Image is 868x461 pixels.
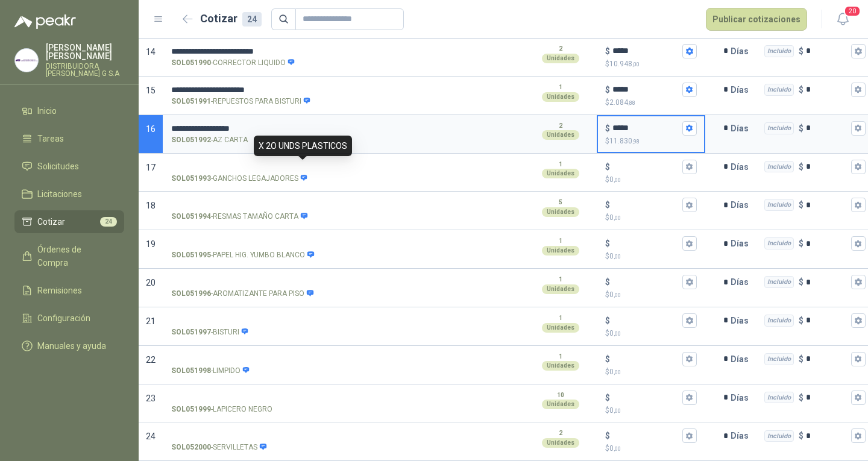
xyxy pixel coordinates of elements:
[806,162,849,171] input: Incluido $
[605,391,610,404] p: $
[806,278,849,287] input: Incluido $
[764,430,794,442] div: Incluido
[46,63,124,77] p: DISTRIBUIDORA [PERSON_NAME] G S.A
[614,330,621,337] span: ,00
[559,275,562,284] p: 1
[242,12,262,27] div: 24
[605,198,610,212] p: $
[14,183,124,205] a: Licitaciones
[682,428,697,443] button: $$0,00
[542,246,579,256] div: Unidades
[764,122,794,134] div: Incluido
[851,198,866,212] button: Incluido $
[605,366,697,378] p: $
[731,78,753,102] p: Días
[851,236,866,251] button: Incluido $
[614,407,621,414] span: ,00
[731,193,753,217] p: Días
[171,173,211,184] strong: SOL051993
[614,253,621,260] span: ,00
[559,313,562,323] p: 1
[844,5,861,17] span: 20
[605,122,610,135] p: $
[171,327,211,338] strong: SOL051997
[614,369,621,375] span: ,00
[612,239,680,248] input: $$0,00
[605,45,610,58] p: $
[799,237,804,250] p: $
[614,292,621,298] span: ,00
[200,10,262,27] h2: Cotizar
[254,136,352,156] div: X 2O UNDS PLASTICOS
[612,124,680,133] input: $$11.830,98
[605,251,697,262] p: $
[146,316,156,326] span: 21
[799,429,804,442] p: $
[171,431,395,441] input: SOL052000-SERVILLETAS
[171,365,211,377] strong: SOL051998
[682,352,697,366] button: $$0,00
[171,211,308,222] p: - RESMAS TAMAÑO CARTA
[731,270,753,294] p: Días
[605,83,610,96] p: $
[731,155,753,179] p: Días
[609,329,621,337] span: 0
[799,160,804,174] p: $
[605,314,610,327] p: $
[612,393,680,402] input: $$0,00
[605,429,610,442] p: $
[605,160,610,174] p: $
[37,339,106,353] span: Manuales y ayuda
[542,92,579,102] div: Unidades
[171,365,250,377] p: - LIMPIDO
[559,428,562,438] p: 2
[542,130,579,140] div: Unidades
[614,215,621,221] span: ,00
[731,347,753,371] p: Días
[799,83,804,96] p: $
[731,386,753,410] p: Días
[614,445,621,452] span: ,00
[171,134,211,146] strong: SOL051992
[559,352,562,362] p: 1
[806,239,849,248] input: Incluido $
[605,275,610,289] p: $
[851,313,866,328] button: Incluido $
[14,99,124,122] a: Inicio
[542,207,579,217] div: Unidades
[171,442,211,453] strong: SOL052000
[764,315,794,327] div: Incluido
[146,431,156,441] span: 24
[605,136,697,147] p: $
[605,97,697,108] p: $
[609,252,621,260] span: 0
[605,237,610,250] p: $
[609,213,621,222] span: 0
[806,46,849,55] input: Incluido $
[37,104,57,118] span: Inicio
[171,249,315,261] p: - PAPEL HIG. YUMBO BLANCO
[764,161,794,173] div: Incluido
[799,275,804,289] p: $
[171,96,211,107] strong: SOL051991
[832,8,854,30] button: 20
[731,116,753,140] p: Días
[37,160,79,173] span: Solicitudes
[171,96,311,107] p: - REPUESTOS PARA BISTURI
[799,122,804,135] p: $
[542,284,579,294] div: Unidades
[559,160,562,169] p: 1
[146,278,156,287] span: 20
[612,46,680,55] input: $$10.948,00
[37,284,82,297] span: Remisiones
[171,134,248,146] p: - AZ CARTA
[605,353,610,366] p: $
[146,124,156,134] span: 16
[851,160,866,174] button: Incluido $
[612,85,680,94] input: $$2.084,88
[609,137,640,145] span: 11.830
[612,354,680,363] input: $$0,00
[171,163,395,172] input: SOL051993-GANCHOS LEGAJADORES
[609,290,621,299] span: 0
[799,353,804,366] p: $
